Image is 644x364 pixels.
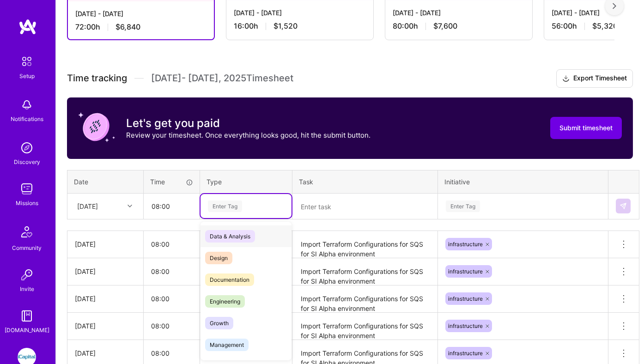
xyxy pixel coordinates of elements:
span: Data & Analysis [205,230,255,243]
div: [DATE] [75,294,136,303]
div: Enter Tag [208,199,242,213]
input: HH:MM [144,194,199,218]
div: Enter Tag [446,199,480,213]
span: $6,840 [115,22,140,32]
th: Task [292,170,438,193]
input: HH:MM [144,286,200,311]
img: coin [78,109,115,146]
img: logo [18,18,37,35]
i: icon Chevron [128,204,132,208]
div: 16:00 h [234,21,366,31]
img: discovery [18,139,36,157]
div: Community [12,243,42,253]
img: Submit [620,202,627,210]
div: [DATE] - [DATE] [393,8,525,18]
div: Discovery [14,157,40,167]
textarea: Import Terraform Configurations for SQS for SI Alpha environment [293,286,437,312]
span: infrastructure [448,295,483,302]
span: Growth [205,317,233,329]
div: [DATE] [75,239,136,249]
span: $5,320 [592,21,618,31]
span: infrastructure [448,268,483,275]
div: [DATE] - [DATE] [234,8,366,18]
i: icon Download [562,74,570,84]
div: 72:00 h [75,22,207,32]
img: setup [17,52,36,71]
span: $7,600 [433,21,457,31]
textarea: Import Terraform Configurations for SQS for SI Alpha environment [293,232,437,257]
div: Time [150,177,193,187]
button: Export Timesheet [556,69,633,88]
img: Community [16,221,38,243]
th: Type [200,170,292,193]
div: Setup [19,71,35,81]
img: teamwork [18,180,36,198]
img: bell [18,96,36,114]
textarea: Import Terraform Configurations for SQS for SI Alpha environment [293,314,437,339]
span: Time tracking [67,73,127,84]
span: Design [205,252,232,264]
textarea: Import Terraform Configurations for SQS for SI Alpha environment [293,259,437,285]
span: infrastructure [448,241,483,248]
span: Management [205,339,249,351]
button: Submit timesheet [550,117,622,139]
div: [DATE] [75,348,136,358]
input: HH:MM [144,232,200,256]
span: Submit timesheet [559,123,613,133]
img: guide book [18,307,36,325]
span: infrastructure [448,350,483,357]
div: Missions [16,198,38,208]
img: right [613,3,616,9]
input: HH:MM [144,314,200,338]
input: HH:MM [144,259,200,284]
div: Notifications [11,114,43,124]
div: [DOMAIN_NAME] [5,325,49,335]
div: [DATE] [75,321,136,331]
h3: Let's get you paid [126,116,371,130]
div: [DATE] [77,201,98,211]
p: Review your timesheet. Once everything looks good, hit the submit button. [126,130,371,140]
div: 80:00 h [393,21,525,31]
span: $1,520 [273,21,298,31]
span: [DATE] - [DATE] , 2025 Timesheet [151,73,293,84]
span: Documentation [205,273,254,286]
div: [DATE] - [DATE] [75,9,207,18]
span: Engineering [205,295,245,308]
th: Date [67,170,144,193]
div: Invite [20,284,34,294]
img: Invite [18,266,36,284]
div: Initiative [444,177,601,187]
div: [DATE] [75,267,136,276]
span: infrastructure [448,322,483,329]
